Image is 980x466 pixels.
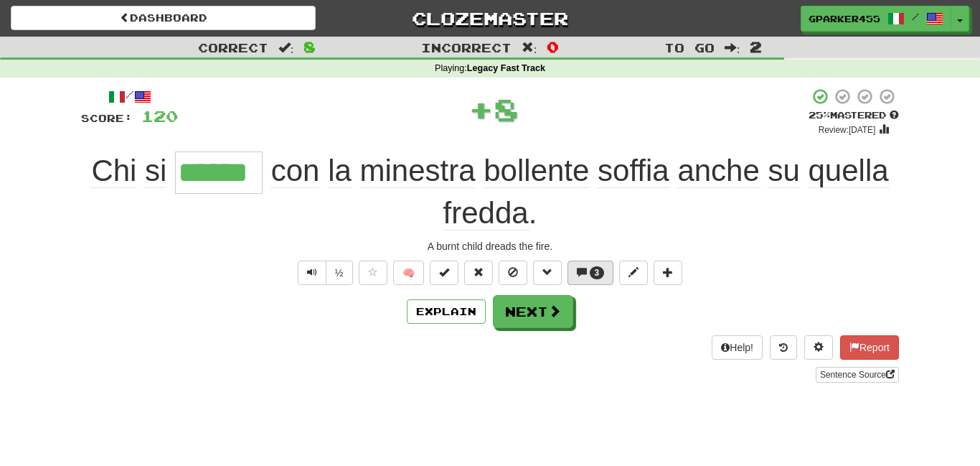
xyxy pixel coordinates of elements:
button: 🧠 [393,261,424,285]
strong: Legacy Fast Track [467,63,545,73]
span: / [912,11,919,22]
a: Sentence Source [816,367,899,383]
div: A burnt child dreads the fire. [81,239,899,253]
span: Chi [91,154,136,188]
span: . [263,154,889,230]
span: fredda [443,196,529,230]
a: Clozemaster [337,6,642,31]
span: bollente [484,154,589,188]
button: Edit sentence (alt+d) [619,261,648,285]
span: minestra [360,154,476,188]
button: Set this sentence to 100% Mastered (alt+m) [430,261,458,285]
span: anche [677,154,759,188]
span: 120 [141,107,178,125]
a: Dashboard [11,6,316,30]
span: 8 [494,91,519,127]
span: 3 [595,268,600,278]
small: Review: [DATE] [819,125,876,135]
span: con [271,154,320,188]
span: Incorrect [421,40,512,55]
span: Score: [81,112,133,124]
button: Add to collection (alt+a) [654,261,682,285]
button: Report [840,335,899,360]
span: + [468,88,494,131]
button: Play sentence audio (ctl+space) [298,261,326,285]
span: 8 [303,38,316,55]
button: Grammar (alt+g) [533,261,562,285]
span: gparker455 [809,12,880,25]
span: su [768,154,799,188]
button: Ignore sentence (alt+i) [499,261,527,285]
span: soffia [598,154,669,188]
button: ½ [326,261,353,285]
div: / [81,88,178,106]
div: Mastered [809,109,899,122]
span: To go [664,40,715,55]
button: Next [493,295,573,328]
button: Round history (alt+y) [770,335,797,360]
a: gparker455 / [801,6,951,32]
span: : [522,42,537,54]
span: : [725,42,740,54]
button: 3 [567,261,614,285]
span: : [278,42,294,54]
span: 2 [750,38,762,55]
span: 0 [547,38,559,55]
button: Favorite sentence (alt+f) [359,261,387,285]
button: Explain [407,299,486,324]
span: 25 % [809,109,830,121]
span: quella [809,154,889,188]
span: si [145,154,166,188]
span: Correct [198,40,268,55]
button: Reset to 0% Mastered (alt+r) [464,261,493,285]
div: Text-to-speech controls [295,261,353,285]
span: la [328,154,352,188]
button: Help! [712,335,763,360]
